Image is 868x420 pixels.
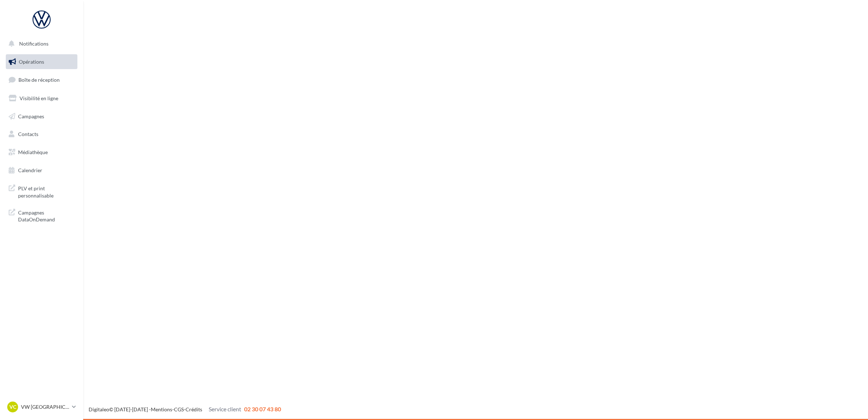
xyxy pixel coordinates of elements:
[18,113,44,119] span: Campagnes
[4,72,79,88] a: Boîte de réception
[89,406,281,412] span: © [DATE]-[DATE] - - -
[9,403,16,411] span: VC
[18,208,75,223] span: Campagnes DataOnDemand
[20,95,58,101] span: Visibilité en ligne
[4,54,79,69] a: Opérations
[4,109,79,124] a: Campagnes
[6,400,77,414] a: VC VW [GEOGRAPHIC_DATA]
[4,181,79,202] a: PLV et print personnalisable
[21,403,69,411] p: VW [GEOGRAPHIC_DATA]
[244,406,281,412] span: 02 30 07 43 80
[18,167,42,173] span: Calendrier
[174,406,184,412] a: CGS
[4,91,79,106] a: Visibilité en ligne
[151,406,172,412] a: Mentions
[18,77,60,83] span: Boîte de réception
[4,163,79,178] a: Calendrier
[18,183,75,199] span: PLV et print personnalisable
[4,205,79,226] a: Campagnes DataOnDemand
[19,59,44,65] span: Opérations
[4,145,79,160] a: Médiathèque
[18,131,38,137] span: Contacts
[89,406,109,412] a: Digitaleo
[19,41,48,47] span: Notifications
[209,406,241,412] span: Service client
[186,406,202,412] a: Crédits
[18,149,48,155] span: Médiathèque
[4,36,76,51] button: Notifications
[4,127,79,142] a: Contacts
